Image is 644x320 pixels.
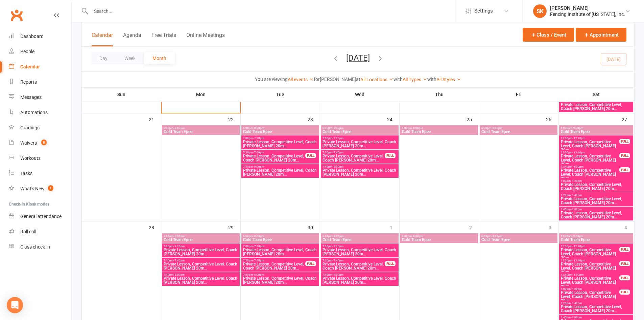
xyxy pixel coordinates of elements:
[9,44,71,59] a: People
[619,261,630,266] div: FULL
[619,139,630,144] div: FULL
[571,302,582,305] span: - 1:40pm
[560,168,620,180] span: Private Lesson, Competitive Level, Coach [PERSON_NAME] 20m...
[41,140,47,145] span: 8
[163,262,238,270] span: Private Lesson, Competitive Level, Coach [PERSON_NAME] 20m...
[560,103,632,111] span: Private Lesson, Competitive Level, Coach [PERSON_NAME] 20m...
[9,59,71,74] a: Calendar
[332,137,343,140] span: - 7:20pm
[322,140,397,148] span: Private Lesson, Competitive Level, Coach [PERSON_NAME] 20m...
[560,197,632,205] span: Private Lesson, Competitive Level, Coach [PERSON_NAME] 20m...
[560,183,632,191] span: Private Lesson, Competitive Level, Coach [PERSON_NAME] 20m...
[288,77,314,82] a: All events
[571,287,582,291] span: - 1:20pm
[332,273,343,276] span: - 8:00pm
[560,179,632,183] span: 1:00pm
[116,52,144,64] button: Week
[9,29,71,44] a: Dashboard
[253,127,264,130] span: - 8:00pm
[474,3,493,19] span: Settings
[572,245,585,248] span: - 12:20pm
[481,238,556,242] span: Gold Team Epee
[356,77,360,82] strong: at
[332,245,343,248] span: - 7:20pm
[322,248,397,256] span: Private Lesson, Competitive Level, Coach [PERSON_NAME] 20m...
[560,259,620,262] span: 12:20pm
[322,262,385,270] span: Private Lesson, Competitive Level, Coach [PERSON_NAME] 20m...
[20,155,41,161] div: Workouts
[255,77,288,82] strong: You are viewing
[9,74,71,90] a: Reports
[20,140,37,146] div: Waivers
[308,113,320,125] div: 23
[572,273,583,276] span: - 1:00pm
[479,87,558,102] th: Fri
[322,154,385,162] span: Private Lesson, Competitive Level, Coach [PERSON_NAME] 20m...
[20,64,40,69] div: Calendar
[149,221,161,233] div: 28
[243,137,318,140] span: 7:00pm
[412,127,423,130] span: - 8:00pm
[560,248,620,260] span: Private Lesson, Competitive Level, Coach [PERSON_NAME] 20m...
[560,276,620,289] span: Private Lesson, Competitive Level, Coach [PERSON_NAME] 20m...
[624,221,634,233] div: 4
[491,127,502,130] span: - 8:00pm
[385,261,396,266] div: FULL
[412,235,423,238] span: - 8:00pm
[571,208,582,211] span: - 2:00pm
[243,235,318,238] span: 6:00pm
[253,273,264,276] span: - 8:00pm
[9,224,71,239] a: Roll call
[173,245,185,248] span: - 7:20pm
[560,305,632,313] span: Private Lesson, Competitive Level, Coach [PERSON_NAME] 20m...
[491,235,502,238] span: - 8:00pm
[560,316,632,319] span: 1:40pm
[572,165,583,168] span: - 1:00pm
[560,287,620,291] span: 1:00pm
[243,140,318,148] span: Private Lesson, Competitive Level, Coach [PERSON_NAME] 20m...
[228,113,240,125] div: 22
[546,113,558,125] div: 26
[571,194,582,197] span: - 1:40pm
[619,153,630,158] div: FULL
[523,28,574,42] button: Class / Event
[253,137,264,140] span: - 7:20pm
[560,211,632,219] span: Private Lesson, Competitive Level, Coach [PERSON_NAME] 20m...
[243,154,306,162] span: Private Lesson, Competitive Level, Coach [PERSON_NAME] 20m...
[619,290,630,295] div: FULL
[572,259,585,262] span: - 12:40pm
[241,87,320,102] th: Tue
[253,165,264,168] span: - 8:00pm
[560,238,632,242] span: Gold Team Epee
[360,77,393,82] a: All Locations
[402,235,477,238] span: 6:00pm
[20,110,48,115] div: Automations
[243,245,318,248] span: 7:00pm
[560,140,620,152] span: Private Lesson, Competitive Level, Coach [PERSON_NAME] 20m...
[161,87,241,102] th: Mon
[622,113,634,125] div: 27
[163,127,238,130] span: 6:00pm
[20,171,32,176] div: Tasks
[332,235,343,238] span: - 8:00pm
[571,316,582,319] span: - 2:00pm
[436,77,461,82] a: All Styles
[151,32,176,46] button: Free Trials
[243,168,318,176] span: Private Lesson, Competitive Level, Coach [PERSON_NAME] 20m...
[9,105,71,120] a: Automations
[332,151,343,154] span: - 7:40pm
[322,259,385,262] span: 7:20pm
[253,235,264,238] span: - 8:00pm
[393,77,403,82] strong: with
[322,238,397,242] span: Gold Team Epee
[20,94,42,100] div: Messages
[253,245,264,248] span: - 7:20pm
[619,167,630,172] div: FULL
[89,6,455,16] input: Search...
[400,87,479,102] th: Thu
[8,7,25,24] a: Clubworx
[163,245,238,248] span: 7:00pm
[560,194,632,197] span: 1:20pm
[243,262,306,270] span: Private Lesson, Competitive Level, Coach [PERSON_NAME] 20m...
[467,113,479,125] div: 25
